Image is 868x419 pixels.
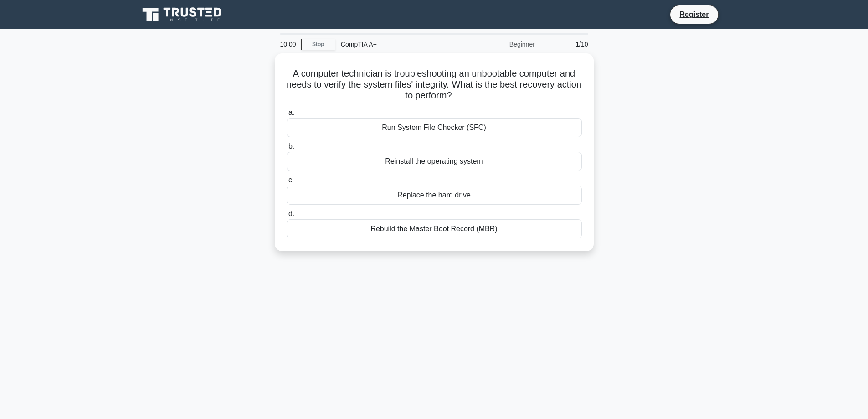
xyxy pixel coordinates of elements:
[301,39,335,50] a: Stop
[275,35,301,53] div: 10:00
[287,186,582,205] div: Replace the hard drive
[461,35,540,53] div: Beginner
[674,9,714,20] a: Register
[288,210,294,217] span: d.
[288,109,294,116] span: a.
[287,118,582,137] div: Run System File Checker (SFC)
[287,152,582,171] div: Reinstall the operating system
[288,142,294,150] span: b.
[335,35,461,53] div: CompTIA A+
[286,68,583,102] h5: A computer technician is troubleshooting an unbootable computer and needs to verify the system fi...
[287,219,582,238] div: Rebuild the Master Boot Record (MBR)
[540,35,594,53] div: 1/10
[288,176,294,184] span: c.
